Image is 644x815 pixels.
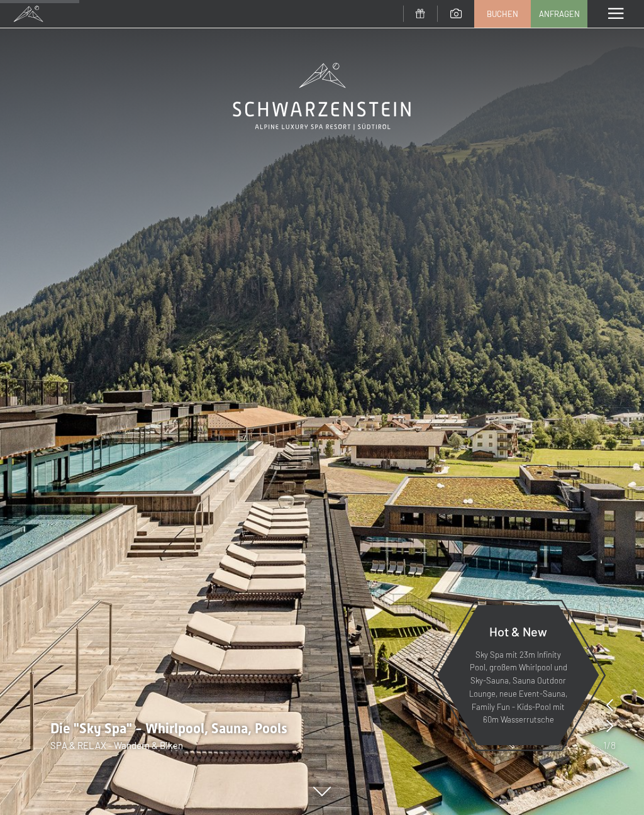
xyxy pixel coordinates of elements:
a: Hot & New Sky Spa mit 23m Infinity Pool, großem Whirlpool und Sky-Sauna, Sauna Outdoor Lounge, ne... [436,604,600,746]
span: / [607,738,611,752]
p: Sky Spa mit 23m Infinity Pool, großem Whirlpool und Sky-Sauna, Sauna Outdoor Lounge, neue Event-S... [468,648,569,727]
span: Die "Sky Spa" - Whirlpool, Sauna, Pools [50,721,287,736]
span: Hot & New [489,624,547,639]
a: Buchen [475,1,530,27]
span: SPA & RELAX - Wandern & Biken [50,740,183,751]
span: 8 [611,738,616,752]
span: Anfragen [539,8,580,19]
span: Buchen [487,8,518,19]
span: 1 [603,738,607,752]
a: Anfragen [531,1,587,27]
